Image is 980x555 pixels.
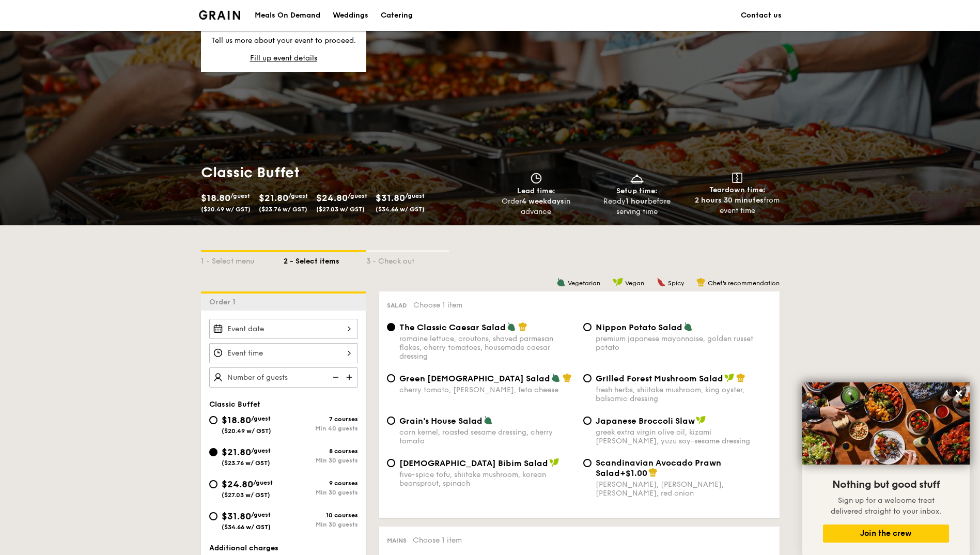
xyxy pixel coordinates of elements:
[222,459,270,467] span: ($23.76 w/ GST)
[201,163,486,182] h1: Classic Buffet
[405,192,425,199] span: /guest
[209,319,358,339] input: Event date
[284,448,358,455] div: 8 courses
[209,543,358,553] div: Additional charges
[620,468,647,478] span: +$1.00
[596,374,723,383] span: Grilled Forest Mushroom Salad
[696,277,706,287] img: icon-chef-hat.a58ddaea.svg
[199,10,241,20] img: Grain
[343,367,358,387] img: icon-add.58712e84.svg
[596,322,682,332] span: Nippon Potato Salad
[708,280,780,287] span: Chef's recommendation
[230,192,250,199] span: /guest
[399,416,483,426] span: Grain's House Salad
[284,425,358,432] div: Min 40 guests
[517,187,555,195] span: Lead time:
[549,458,559,467] img: icon-vegan.f8ff3823.svg
[831,496,941,516] span: Sign up for a welcome treat delivered straight to your inbox.
[387,459,395,467] input: [DEMOGRAPHIC_DATA] Bibim Saladfive-spice tofu, shiitake mushroom, korean beansprout, spinach
[399,386,575,394] div: cherry tomato, [PERSON_NAME], feta cheese
[951,385,967,402] button: Close
[316,192,348,204] span: $24.80
[732,173,742,183] img: icon-teardown.65201eee.svg
[209,36,358,46] p: Tell us more about your event to proceed.
[284,480,358,487] div: 9 courses
[399,470,575,488] div: five-spice tofu, shiitake mushroom, korean beansprout, spinach
[327,367,343,387] img: icon-reduce.1d2dbef1.svg
[251,415,271,422] span: /guest
[724,373,735,382] img: icon-vegan.f8ff3823.svg
[209,448,217,456] input: $21.80/guest($23.76 w/ GST)8 coursesMin 30 guests
[209,512,217,520] input: $31.80/guest($34.66 w/ GST)10 coursesMin 30 guests
[625,280,644,287] span: Vegan
[596,458,721,478] span: Scandinavian Avocado Prawn Salad
[376,192,405,204] span: $31.80
[284,512,358,519] div: 10 courses
[209,416,217,424] input: $18.80/guest($20.49 w/ GST)7 coursesMin 40 guests
[399,322,506,332] span: The Classic Caesar Salad
[657,277,666,287] img: icon-spicy.37a8142b.svg
[222,479,253,490] span: $24.80
[399,334,575,361] div: romaine lettuce, croutons, shaved parmesan flakes, cherry tomatoes, housemade caesar dressing
[209,367,358,388] input: Number of guests
[583,417,592,425] input: Japanese Broccoli Slawgreek extra virgin olive oil, kizami [PERSON_NAME], yuzu soy-sesame dressing
[222,523,271,531] span: ($34.66 w/ GST)
[284,489,358,496] div: Min 30 guests
[316,206,365,213] span: ($27.03 w/ GST)
[528,173,544,184] img: icon-clock.2db775ea.svg
[596,334,771,352] div: premium japanese mayonnaise, golden russet potato
[709,186,766,194] span: Teardown time:
[222,491,270,499] span: ($27.03 w/ GST)
[596,416,695,426] span: Japanese Broccoli Slaw
[490,196,583,217] div: Order in advance
[484,415,493,425] img: icon-vegetarian.fe4039eb.svg
[596,386,771,403] div: fresh herbs, shiitake mushroom, king oyster, balsamic dressing
[551,373,561,382] img: icon-vegetarian.fe4039eb.svg
[387,374,395,382] input: Green [DEMOGRAPHIC_DATA] Saladcherry tomato, [PERSON_NAME], feta cheese
[387,417,395,425] input: Grain's House Saladcorn kernel, roasted sesame dressing, cherry tomato
[284,521,358,528] div: Min 30 guests
[823,525,949,543] button: Join the crew
[596,480,771,498] div: [PERSON_NAME], [PERSON_NAME], [PERSON_NAME], red onion
[222,446,251,458] span: $21.80
[387,537,407,544] span: Mains
[583,459,592,467] input: Scandinavian Avocado Prawn Salad+$1.00[PERSON_NAME], [PERSON_NAME], [PERSON_NAME], red onion
[209,480,217,488] input: $24.80/guest($27.03 w/ GST)9 coursesMin 30 guests
[583,323,592,331] input: Nippon Potato Saladpremium japanese mayonnaise, golden russet potato
[284,415,358,423] div: 7 courses
[596,428,771,445] div: greek extra virgin olive oil, kizami [PERSON_NAME], yuzu soy-sesame dressing
[348,192,367,199] span: /guest
[253,479,273,486] span: /guest
[613,277,623,287] img: icon-vegan.f8ff3823.svg
[507,322,516,331] img: icon-vegetarian.fe4039eb.svg
[399,428,575,445] div: corn kernel, roasted sesame dressing, cherry tomato
[199,10,241,20] a: Logotype
[201,252,284,267] div: 1 - Select menu
[376,206,425,213] span: ($34.66 w/ GST)
[288,192,308,199] span: /guest
[222,414,251,426] span: $18.80
[259,192,288,204] span: $21.80
[201,206,251,213] span: ($20.49 w/ GST)
[568,280,600,287] span: Vegetarian
[683,322,693,331] img: icon-vegetarian.fe4039eb.svg
[736,373,745,382] img: icon-chef-hat.a58ddaea.svg
[250,54,317,63] span: Fill up event details
[209,400,260,409] span: Classic Buffet
[251,511,271,518] span: /guest
[387,302,407,309] span: Salad
[590,196,683,217] div: Ready before serving time
[222,427,271,435] span: ($20.49 w/ GST)
[251,447,271,454] span: /guest
[563,373,572,382] img: icon-chef-hat.a58ddaea.svg
[284,252,366,267] div: 2 - Select items
[695,196,764,205] strong: 2 hours 30 minutes
[583,374,592,382] input: Grilled Forest Mushroom Saladfresh herbs, shiitake mushroom, king oyster, balsamic dressing
[413,536,462,545] span: Choose 1 item
[691,195,784,216] div: from event time
[832,479,940,491] span: Nothing but good stuff
[629,173,645,184] img: icon-dish.430c3a2e.svg
[518,322,527,331] img: icon-chef-hat.a58ddaea.svg
[284,457,358,464] div: Min 30 guests
[222,511,251,522] span: $31.80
